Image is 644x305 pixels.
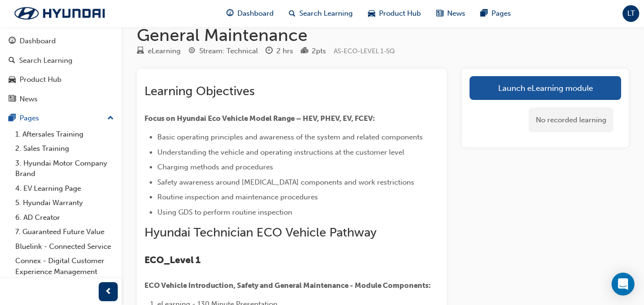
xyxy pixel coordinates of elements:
[144,114,375,123] span: Focus on Hyundai Eco Vehicle Model Range – HEV, PHEV, EV, FCEV:
[473,4,519,23] a: pages-iconPages
[289,8,296,20] span: search-icon
[157,163,273,171] span: Charging methods and procedures
[188,47,195,56] span: target-icon
[9,37,16,46] span: guage-icon
[137,47,144,56] span: learningResourceType_ELEARNING-icon
[4,109,118,127] button: Pages
[20,74,61,85] div: Product Hub
[334,47,395,55] span: Learning resource code
[312,46,326,57] div: 2 pts
[137,45,181,57] div: Type
[11,254,118,279] a: Connex - Digital Customer Experience Management
[20,36,56,47] div: Dashboard
[529,108,613,133] div: No recorded learning
[107,112,114,125] span: up-icon
[9,76,16,84] span: car-icon
[148,46,181,57] div: eLearning
[157,178,414,187] span: Safety awareness around [MEDICAL_DATA] components and work restrictions
[105,286,112,298] span: prev-icon
[157,193,318,201] span: Routine inspection and maintenance procedures
[5,3,114,23] img: Trak
[11,127,118,142] a: 1. Aftersales Training
[11,196,118,210] a: 5. Hyundai Warranty
[429,4,473,23] a: news-iconNews
[219,4,281,23] a: guage-iconDashboard
[157,148,404,157] span: Understanding the vehicle and operating instructions at the customer level
[266,45,293,57] div: Duration
[19,55,72,66] div: Search Learning
[301,47,308,56] span: podium-icon
[360,4,429,23] a: car-iconProduct Hub
[237,8,274,19] span: Dashboard
[4,30,118,109] button: DashboardSearch LearningProduct HubNews
[11,225,118,239] a: 7. Guaranteed Future Value
[281,4,360,23] a: search-iconSearch Learning
[4,90,118,108] a: News
[226,8,234,20] span: guage-icon
[11,141,118,156] a: 2. Sales Training
[20,94,38,105] div: News
[144,225,377,240] span: Hyundai Technician ECO Vehicle Pathway
[144,281,431,290] span: ECO Vehicle Introduction, Safety and General Maintenance - Module Components:
[188,45,258,57] div: Stream
[612,273,634,295] div: Open Intercom Messenger
[144,84,255,98] span: Learning Objectives
[11,239,118,254] a: Bluelink - Connected Service
[20,113,39,124] div: Pages
[144,255,201,266] span: ECO_Level 1
[299,8,353,19] span: Search Learning
[4,71,118,89] a: Product Hub
[368,8,375,20] span: car-icon
[4,32,118,50] a: Dashboard
[379,8,421,19] span: Product Hub
[301,45,326,57] div: Points
[480,8,488,20] span: pages-icon
[627,8,635,19] span: LT
[9,95,16,104] span: news-icon
[199,46,258,57] div: Stream: Technical
[9,114,16,123] span: pages-icon
[447,8,465,19] span: News
[11,181,118,196] a: 4. EV Learning Page
[436,8,443,20] span: news-icon
[157,133,423,141] span: Basic operating principles and awareness of the system and related components
[4,52,118,69] a: Search Learning
[276,46,293,57] div: 2 hrs
[11,156,118,181] a: 3. Hyundai Motor Company Brand
[157,208,292,216] span: Using GDS to perform routine inspection
[623,5,639,22] button: LT
[9,57,15,65] span: search-icon
[266,47,273,56] span: clock-icon
[470,76,621,100] a: Launch eLearning module
[491,8,511,19] span: Pages
[11,210,118,225] a: 6. AD Creator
